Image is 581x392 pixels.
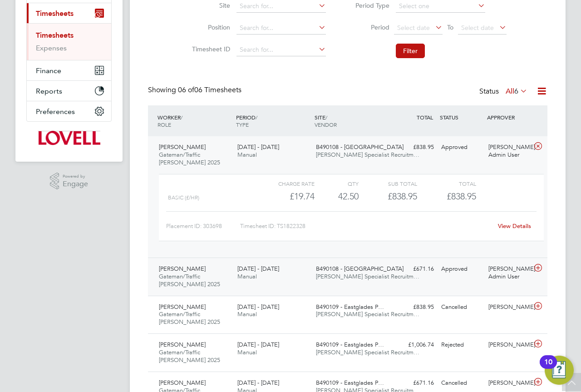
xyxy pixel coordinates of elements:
span: [PERSON_NAME] Specialist Recruitm… [316,151,419,159]
span: VENDOR [315,121,337,128]
a: Timesheets [36,31,74,40]
div: [PERSON_NAME] Admin User [485,262,532,284]
span: Reports [36,87,62,95]
span: / [325,114,327,121]
span: B490109 - Eastglades P… [316,341,384,348]
input: Search for... [236,44,326,56]
span: [PERSON_NAME] [159,143,206,151]
a: Expenses [36,44,67,52]
span: B490109 - Eastglades P… [316,379,384,387]
label: Position [189,23,230,31]
span: Timesheets [36,9,74,18]
span: Engage [63,180,88,188]
div: £671.16 [390,262,438,277]
div: £671.16 [390,376,438,391]
button: Filter [396,44,425,58]
span: Finance [36,66,61,75]
div: £838.95 [359,189,417,204]
label: Timesheet ID [189,45,230,53]
span: 06 Timesheets [178,85,241,94]
div: £838.95 [390,300,438,315]
div: 10 [544,362,552,374]
div: Charge rate [256,178,315,189]
button: Reports [27,81,111,101]
span: ROLE [158,121,171,128]
div: Cancelled [438,376,485,391]
span: [DATE] - [DATE] [237,143,279,151]
span: [DATE] - [DATE] [237,379,279,387]
label: All [506,87,527,96]
div: PERIOD [234,109,312,133]
div: STATUS [438,109,485,125]
span: TYPE [236,121,249,128]
span: Manual [237,151,257,159]
div: Approved [438,262,485,277]
span: TOTAL [417,114,433,121]
div: [PERSON_NAME] [485,300,532,315]
div: [PERSON_NAME] Admin User [485,140,532,163]
span: Select date [461,24,494,32]
span: [PERSON_NAME] Specialist Recruitm… [316,310,419,318]
div: QTY [315,178,359,189]
a: View Details [498,222,531,230]
span: [PERSON_NAME] Specialist Recruitm… [316,273,419,280]
button: Preferences [27,101,111,121]
span: [PERSON_NAME] [159,303,206,311]
label: Period [349,23,389,31]
span: [PERSON_NAME] [159,379,206,387]
div: SITE [312,109,391,133]
span: Preferences [36,107,75,116]
span: [DATE] - [DATE] [237,341,279,348]
div: Status [479,85,529,98]
a: Powered byEngage [50,173,89,190]
div: WORKER [155,109,234,133]
span: B490108 - [GEOGRAPHIC_DATA] [316,143,404,151]
span: [DATE] - [DATE] [237,265,279,273]
span: Gateman/Traffic [PERSON_NAME] 2025 [159,348,220,364]
span: [DATE] - [DATE] [237,303,279,311]
button: Open Resource Center, 10 new notifications [545,356,574,385]
span: Gateman/Traffic [PERSON_NAME] 2025 [159,151,220,166]
span: Gateman/Traffic [PERSON_NAME] 2025 [159,273,220,288]
div: £19.74 [256,189,315,204]
input: Search for... [236,22,326,35]
div: Timesheets [27,23,111,60]
div: [PERSON_NAME] [485,376,532,391]
span: Manual [237,273,257,280]
span: 6 [514,87,518,96]
span: Basic (£/HR) [168,194,199,201]
div: £1,006.74 [390,337,438,352]
span: [PERSON_NAME] Specialist Recruitm… [316,348,419,356]
div: APPROVER [485,109,532,125]
div: [PERSON_NAME] [485,337,532,352]
span: / [181,114,182,121]
span: £838.95 [447,191,476,202]
div: £838.95 [390,140,438,155]
div: Placement ID: 303698 [166,219,240,233]
img: lovell-logo-retina.png [38,131,100,145]
div: 42.50 [315,189,359,204]
span: [PERSON_NAME] [159,341,206,348]
div: Sub Total [359,178,417,189]
span: [PERSON_NAME] [159,265,206,273]
div: Total [417,178,476,189]
div: Cancelled [438,300,485,315]
span: 06 of [178,85,194,94]
div: Rejected [438,337,485,352]
span: B490108 - [GEOGRAPHIC_DATA] [316,265,404,273]
button: Finance [27,60,111,80]
span: Manual [237,348,257,356]
span: Gateman/Traffic [PERSON_NAME] 2025 [159,310,220,326]
span: Select date [397,24,430,32]
span: / [256,114,257,121]
div: Timesheet ID: TS1822328 [240,219,492,233]
label: Period Type [349,1,389,10]
button: Timesheets [27,3,111,23]
span: Powered by [63,173,88,180]
span: Manual [237,310,257,318]
div: Approved [438,140,485,155]
a: Go to home page [26,131,112,145]
div: Showing [148,85,243,95]
label: Site [189,1,230,10]
span: B490109 - Eastglades P… [316,303,384,311]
